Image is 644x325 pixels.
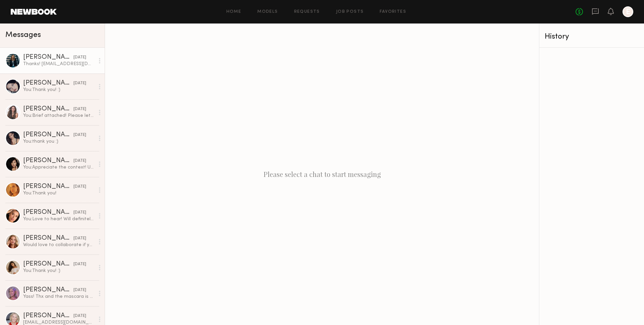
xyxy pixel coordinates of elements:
[257,10,278,14] a: Models
[23,54,73,61] div: [PERSON_NAME]
[23,313,73,319] div: [PERSON_NAME]
[73,54,86,61] div: [DATE]
[5,31,41,39] span: Messages
[23,87,95,93] div: You: Thank you! :)
[23,235,73,242] div: [PERSON_NAME]
[23,261,73,268] div: [PERSON_NAME]
[73,158,86,164] div: [DATE]
[623,6,633,17] a: E
[23,61,95,67] div: Thanks! [EMAIL_ADDRESS][DOMAIN_NAME]
[23,112,95,119] div: You: Brief attached! Please let me know if you have any questions :)
[23,132,73,138] div: [PERSON_NAME]
[23,242,95,248] div: Would love to collaborate if you’re still looking
[23,216,95,222] div: You: Love to hear! Will definitely be in touch :)
[23,293,95,300] div: Yass! Thx and the mascara is outstanding, of course!
[23,80,73,87] div: [PERSON_NAME]
[23,106,73,112] div: [PERSON_NAME]
[73,287,86,293] div: [DATE]
[23,183,73,190] div: [PERSON_NAME]
[73,106,86,112] div: [DATE]
[23,164,95,171] div: You: Appreciate the context! Unfortunately this won't work for our UGC program but if anything ch...
[73,132,86,138] div: [DATE]
[545,33,639,41] div: History
[73,80,86,87] div: [DATE]
[294,10,320,14] a: Requests
[336,10,364,14] a: Job Posts
[23,287,73,293] div: [PERSON_NAME]
[23,209,73,216] div: [PERSON_NAME]
[23,157,73,164] div: [PERSON_NAME]
[73,210,86,216] div: [DATE]
[73,313,86,319] div: [DATE]
[23,268,95,274] div: You: Thank you! :)
[105,24,539,325] div: Please select a chat to start messaging
[380,10,406,14] a: Favorites
[226,10,241,14] a: Home
[23,138,95,145] div: You: thank you :)
[73,184,86,190] div: [DATE]
[73,261,86,268] div: [DATE]
[73,235,86,242] div: [DATE]
[23,190,95,196] div: You: Thank you!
